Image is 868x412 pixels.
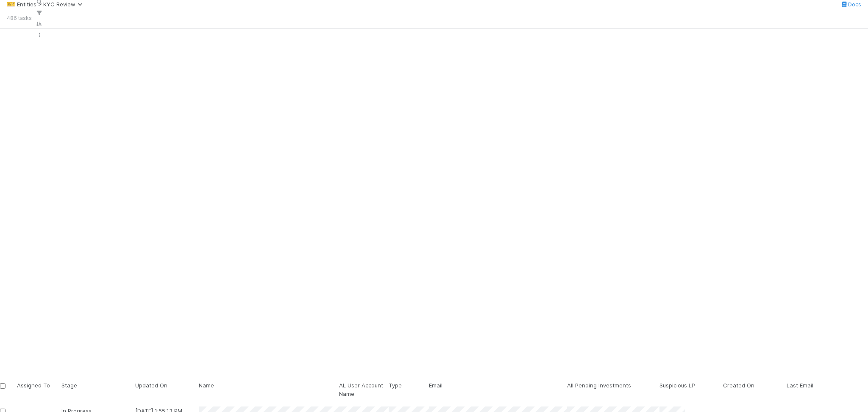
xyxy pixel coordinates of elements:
[787,382,813,389] span: Last Email
[17,382,50,389] span: Assigned To
[723,382,754,389] span: Created On
[199,382,214,389] span: Name
[7,14,32,22] small: 486 tasks
[389,382,402,389] span: Type
[61,382,77,389] span: Stage
[135,382,167,389] span: Updated On
[7,0,15,8] span: 🎫
[429,382,442,389] span: Email
[339,382,383,397] span: AL User Account Name
[567,382,631,389] span: All Pending Investments
[17,1,86,8] span: Entities > KYC Review
[659,382,695,389] span: Suspicious LP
